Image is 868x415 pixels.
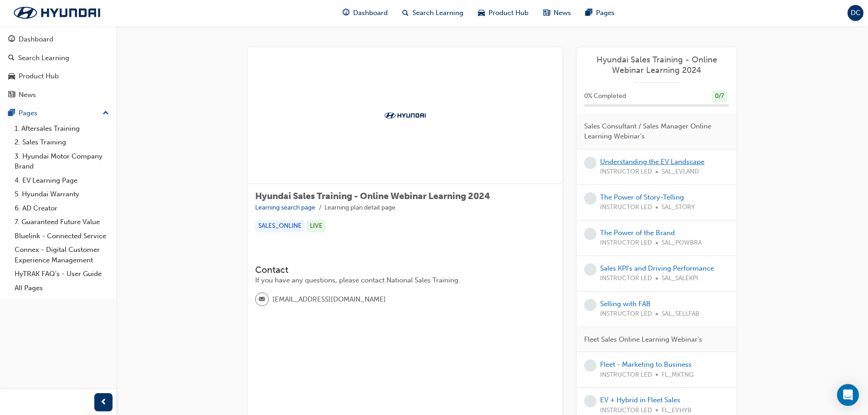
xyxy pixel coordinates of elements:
span: Search Learning [412,8,463,18]
a: Search Learning [4,50,113,67]
a: All Pages [11,281,113,295]
a: 5. Hyundai Warranty [11,187,113,201]
span: car-icon [8,72,15,81]
span: guage-icon [8,36,15,44]
button: Pages [4,105,113,122]
a: 7. Guaranteed Future Value [11,215,113,229]
a: The Power of Story-Telling [600,193,684,201]
span: pages-icon [8,109,15,118]
a: 2. Sales Training [11,135,113,149]
span: SAL_EVLAND [662,167,699,177]
span: Pages [596,8,615,18]
a: Fleet - Marketing to Business [600,360,692,369]
h3: Contact [255,265,555,275]
a: Bluelink - Connected Service [11,229,113,243]
a: Sales KPI's and Driving Performance [600,264,714,272]
span: INSTRUCTOR LED [600,238,652,248]
span: SAL_SELLFAB [662,309,699,319]
a: 6. AD Creator [11,201,113,215]
a: Dashboard [4,31,113,48]
a: car-iconProduct Hub [471,4,536,22]
img: Trak [380,111,430,120]
span: Hyundai Sales Training - Online Webinar Learning 2024 [255,191,490,201]
span: DC [851,8,861,18]
span: INSTRUCTOR LED [600,370,652,380]
span: search-icon [8,54,15,62]
span: learningRecordVerb_NONE-icon [584,228,596,240]
span: INSTRUCTOR LED [600,309,652,319]
button: DashboardSearch LearningProduct HubNews [4,29,113,105]
span: SAL_SALEKPI [662,273,698,284]
a: Connex - Digital Customer Experience Management [11,243,113,267]
div: Product Hub [19,71,59,82]
a: Selling with FAB [600,300,651,308]
a: Hyundai Sales Training - Online Webinar Learning 2024 [584,55,729,75]
button: DC [847,5,863,21]
a: HyTRAK FAQ's - User Guide [11,267,113,281]
span: 0 % Completed [584,91,626,102]
span: learningRecordVerb_NONE-icon [584,359,596,372]
a: pages-iconPages [578,4,622,22]
a: 1. Aftersales Training [11,122,113,136]
a: 4. EV Learning Page [11,174,113,188]
a: Learning search page [255,204,315,211]
a: EV + Hybrid in Fleet Sales [600,396,680,404]
div: 0 / 7 [712,90,727,102]
div: If you have any questions, please contact National Sales Training. [255,275,555,286]
span: learningRecordVerb_NONE-icon [584,263,596,276]
div: Search Learning [18,53,69,63]
a: search-iconSearch Learning [395,4,471,22]
div: SALES_ONLINE [255,220,305,232]
span: SAL_STORY [662,202,695,213]
span: INSTRUCTOR LED [600,273,652,284]
a: News [4,87,113,103]
span: FL_MKTNG [662,370,693,380]
span: news-icon [8,91,15,99]
span: search-icon [402,7,409,19]
a: Understanding the EV Landscape [600,158,704,166]
span: pages-icon [586,7,592,19]
img: Trak [5,3,109,22]
div: News [19,90,36,100]
span: up-icon [103,108,109,119]
span: Fleet Sales Online Learning Webinar's [584,334,702,345]
div: LIVE [307,220,326,232]
span: INSTRUCTOR LED [600,167,652,177]
span: guage-icon [343,7,349,19]
span: learningRecordVerb_NONE-icon [584,157,596,169]
span: Product Hub [488,8,529,18]
div: Pages [19,108,37,118]
a: guage-iconDashboard [335,4,395,22]
span: email-icon [259,294,265,306]
a: 3. Hyundai Motor Company Brand [11,149,113,174]
span: Dashboard [353,8,388,18]
li: Learning plan detail page [324,203,395,213]
span: car-icon [478,7,485,19]
a: Product Hub [4,68,113,85]
div: Dashboard [19,34,53,45]
span: News [554,8,571,18]
span: news-icon [543,7,550,19]
span: [EMAIL_ADDRESS][DOMAIN_NAME] [272,294,386,305]
span: INSTRUCTOR LED [600,202,652,213]
a: news-iconNews [536,4,578,22]
span: learningRecordVerb_NONE-icon [584,299,596,311]
span: prev-icon [100,397,107,408]
span: learningRecordVerb_NONE-icon [584,192,596,205]
span: Sales Consultant / Sales Manager Online Learning Webinar's [584,121,722,142]
span: learningRecordVerb_NONE-icon [584,395,596,407]
div: Open Intercom Messenger [837,384,859,406]
span: SAL_POWBRA [662,238,702,248]
a: The Power of the Brand [600,229,675,237]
